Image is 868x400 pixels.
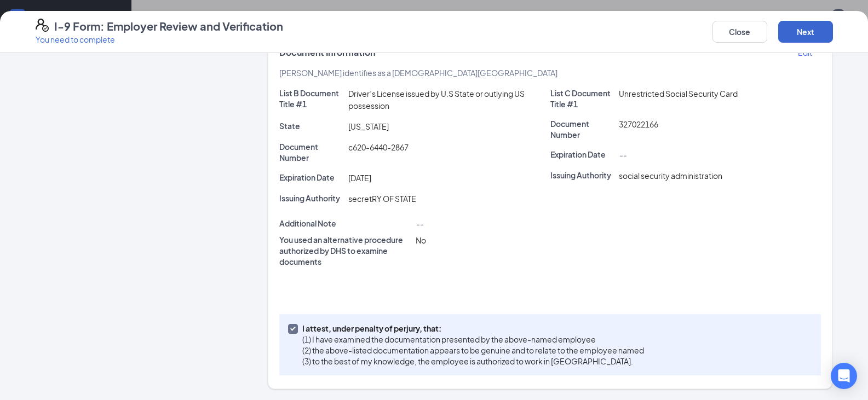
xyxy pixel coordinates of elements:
[279,218,411,229] p: Additional Note
[302,345,644,356] p: (2) the above-listed documentation appears to be genuine and to relate to the employee named
[416,219,423,229] span: --
[712,21,767,43] button: Close
[619,171,722,181] span: social security administration
[550,118,615,140] p: Document Number
[550,170,615,181] p: Issuing Authority
[831,363,857,389] div: Open Intercom Messenger
[36,34,283,45] p: You need to complete
[778,21,833,43] button: Next
[54,19,283,34] h4: I-9 Form: Employer Review and Verification
[416,235,426,245] span: No
[619,89,738,98] span: Unrestricted Social Security Card
[279,120,344,131] p: State
[348,142,409,152] span: c620-6440-2867
[619,119,658,129] span: 327022166
[279,68,557,78] span: [PERSON_NAME] identifies as a [DEMOGRAPHIC_DATA][GEOGRAPHIC_DATA]
[279,234,411,267] p: You used an alternative procedure authorized by DHS to examine documents
[279,88,344,109] p: List B Document Title #1
[550,149,615,160] p: Expiration Date
[302,334,644,345] p: (1) I have examined the documentation presented by the above-named employee
[348,89,525,111] span: Driver’s License issued by U.S State or outlying US possession
[36,19,49,32] svg: FormI9EVerifyIcon
[619,150,626,160] span: --
[348,121,389,131] span: [US_STATE]
[279,172,344,183] p: Expiration Date
[279,193,344,204] p: Issuing Authority
[348,173,371,183] span: [DATE]
[550,88,615,109] p: List C Document Title #1
[302,323,644,334] p: I attest, under penalty of perjury, that:
[302,356,644,367] p: (3) to the best of my knowledge, the employee is authorized to work in [GEOGRAPHIC_DATA].
[348,194,416,204] span: secretRY OF STATE
[279,141,344,163] p: Document Number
